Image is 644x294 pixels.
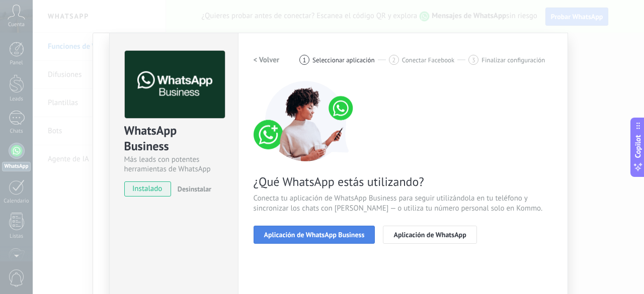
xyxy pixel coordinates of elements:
button: < Volver [254,51,280,69]
button: Aplicación de WhatsApp [383,226,476,244]
span: Seleccionar aplicación [312,56,375,64]
span: Conectar Facebook [402,56,455,64]
button: Aplicación de WhatsApp Business [254,226,375,244]
span: 3 [472,56,475,64]
div: Más leads con potentes herramientas de WhatsApp [124,155,223,174]
span: instalado [125,181,171,197]
img: connect number [254,81,359,161]
span: Aplicación de WhatsApp [393,231,466,238]
span: ¿Qué WhatsApp estás utilizando? [254,174,552,189]
span: Finalizar configuración [481,56,545,64]
div: WhatsApp Business [124,123,223,155]
span: Desinstalar [178,184,211,193]
button: Desinstalar [174,181,211,197]
span: Copilot [633,135,643,158]
span: Aplicación de WhatsApp Business [264,231,365,238]
h2: < Volver [254,55,280,65]
img: logo_main.png [125,51,225,119]
span: Conecta tu aplicación de WhatsApp Business para seguir utilizándola en tu teléfono y sincronizar ... [254,193,552,214]
span: 1 [303,56,306,64]
span: 2 [392,56,395,64]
